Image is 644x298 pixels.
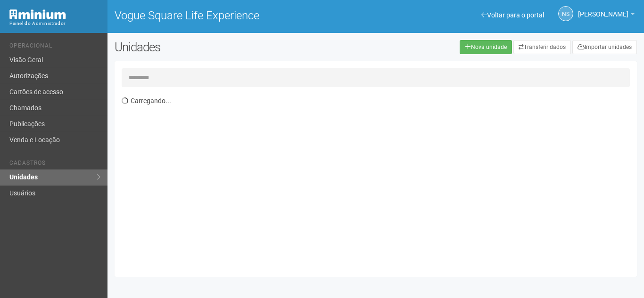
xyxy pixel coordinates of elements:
[122,92,637,270] div: Carregando...
[9,19,100,28] div: Painel do Administrador
[9,160,100,169] li: Cadastros
[460,40,512,54] a: Nova unidade
[481,11,544,19] a: Voltar para o portal
[9,9,66,19] img: Minium
[115,40,324,54] h2: Unidades
[572,40,637,54] a: Importar unidades
[578,12,635,19] a: [PERSON_NAME]
[558,6,573,21] a: NS
[9,42,100,52] li: Operacional
[578,1,628,18] span: Nicolle Silva
[115,9,369,22] h1: Vogue Square Life Experience
[513,40,571,54] a: Transferir dados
